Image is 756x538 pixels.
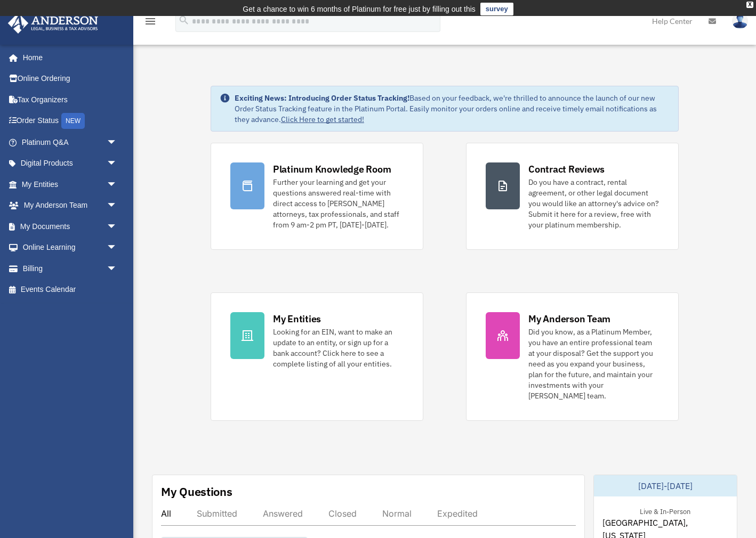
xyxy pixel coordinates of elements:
[61,113,85,129] div: NEW
[7,195,133,216] a: My Anderson Teamarrow_drop_down
[382,508,412,519] div: Normal
[273,177,404,230] div: Further your learning and get your questions answered real-time with direct access to [PERSON_NAM...
[7,216,133,237] a: My Documentsarrow_drop_down
[437,508,478,519] div: Expedited
[211,143,423,250] a: Platinum Knowledge Room Further your learning and get your questions answered real-time with dire...
[107,132,128,153] span: arrow_drop_down
[7,237,133,258] a: Online Learningarrow_drop_down
[7,47,128,68] a: Home
[273,162,391,176] div: Platinum Knowledge Room
[107,258,128,280] span: arrow_drop_down
[107,237,128,259] span: arrow_drop_down
[528,327,659,401] div: Did you know, as a Platinum Member, you have an entire professional team at your disposal? Get th...
[161,508,171,519] div: All
[197,508,237,519] div: Submitted
[7,258,133,279] a: Billingarrow_drop_down
[107,153,128,175] span: arrow_drop_down
[273,312,321,325] div: My Entities
[328,508,357,519] div: Closed
[235,93,409,103] strong: Exciting News: Introducing Order Status Tracking!
[528,177,659,230] div: Do you have a contract, rental agreement, or other legal document you would like an attorney's ad...
[7,153,133,174] a: Digital Productsarrow_drop_down
[732,13,748,29] img: User Pic
[281,115,364,124] a: Click Here to get started!
[7,89,133,110] a: Tax Organizers
[7,68,133,89] a: Online Ordering
[273,327,404,369] div: Looking for an EIN, want to make an update to an entity, or sign up for a bank account? Click her...
[178,14,190,26] i: search
[466,292,679,421] a: My Anderson Team Did you know, as a Platinum Member, you have an entire professional team at your...
[107,216,128,238] span: arrow_drop_down
[107,195,128,217] span: arrow_drop_down
[235,93,670,125] div: Based on your feedback, we're thrilled to announce the launch of our new Order Status Tracking fe...
[211,292,423,421] a: My Entities Looking for an EIN, want to make an update to an entity, or sign up for a bank accoun...
[161,484,232,500] div: My Questions
[631,505,699,516] div: Live & In-Person
[480,3,513,15] a: survey
[243,3,476,15] div: Get a chance to win 6 months of Platinum for free just by filling out this
[7,132,133,153] a: Platinum Q&Aarrow_drop_down
[144,15,157,28] i: menu
[7,110,133,132] a: Order StatusNEW
[746,2,753,8] div: close
[144,19,157,28] a: menu
[107,174,128,195] span: arrow_drop_down
[594,475,737,496] div: [DATE]-[DATE]
[528,312,610,325] div: My Anderson Team
[528,162,605,176] div: Contract Reviews
[466,143,679,250] a: Contract Reviews Do you have a contract, rental agreement, or other legal document you would like...
[5,13,101,34] img: Anderson Advisors Platinum Portal
[7,279,133,300] a: Events Calendar
[263,508,303,519] div: Answered
[7,174,133,195] a: My Entitiesarrow_drop_down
